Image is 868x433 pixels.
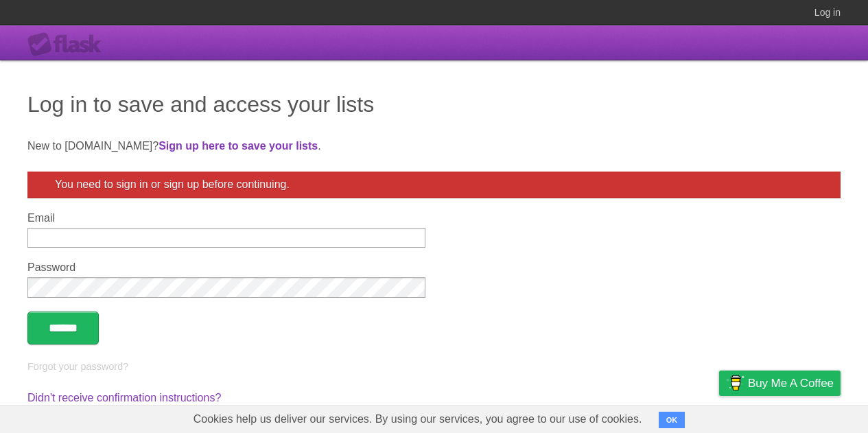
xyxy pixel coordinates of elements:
a: Sign up here to save your lists [159,140,318,152]
a: Didn't receive confirmation instructions? [27,392,221,403]
a: Buy me a coffee [719,371,841,396]
button: OK [659,412,685,428]
img: Buy me a coffee [726,371,744,395]
h1: Log in to save and access your lists [27,88,841,121]
p: New to [DOMAIN_NAME]? . [27,138,841,154]
span: Buy me a coffee [748,371,834,395]
label: Password [27,261,425,274]
div: Flask [27,32,110,57]
span: Cookies help us deliver our services. By using our services, you agree to our use of cookies. [180,406,656,433]
label: Email [27,212,425,224]
a: Forgot your password? [27,361,128,372]
div: You need to sign in or sign up before continuing. [27,172,841,198]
